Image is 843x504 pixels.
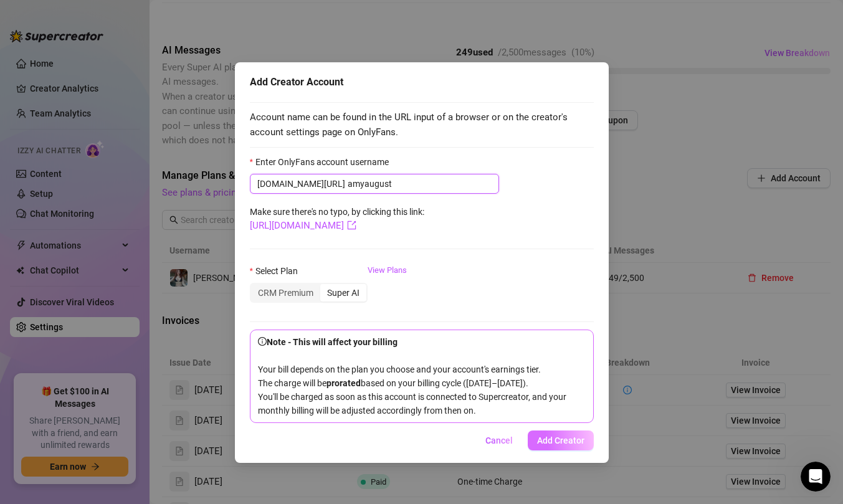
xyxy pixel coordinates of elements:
b: prorated [326,378,361,388]
div: CRM Premium [251,284,320,302]
button: Cancel [475,430,523,450]
label: Select Plan [250,264,306,278]
span: Account name can be found in the URL input of a browser or on the creator's account settings page... [250,110,594,140]
span: Your bill depends on the plan you choose and your account's earnings tier. The charge will be bas... [258,337,566,416]
input: Enter OnlyFans account username [348,177,492,191]
a: [URL][DOMAIN_NAME]export [250,220,356,231]
span: Add Creator [537,435,584,445]
div: Super AI [320,284,366,302]
a: View Plans [368,264,407,314]
iframe: Intercom live chat [801,462,831,492]
strong: Note - This will affect your billing [258,337,398,347]
span: Cancel [485,435,513,445]
span: info-circle [258,337,267,346]
div: Add Creator Account [250,75,594,90]
span: [DOMAIN_NAME][URL] [257,177,345,191]
label: Enter OnlyFans account username [250,155,397,169]
div: segmented control [250,283,368,303]
span: export [347,221,356,230]
span: Make sure there's no typo, by clicking this link: [250,207,424,231]
button: Add Creator [528,430,594,450]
